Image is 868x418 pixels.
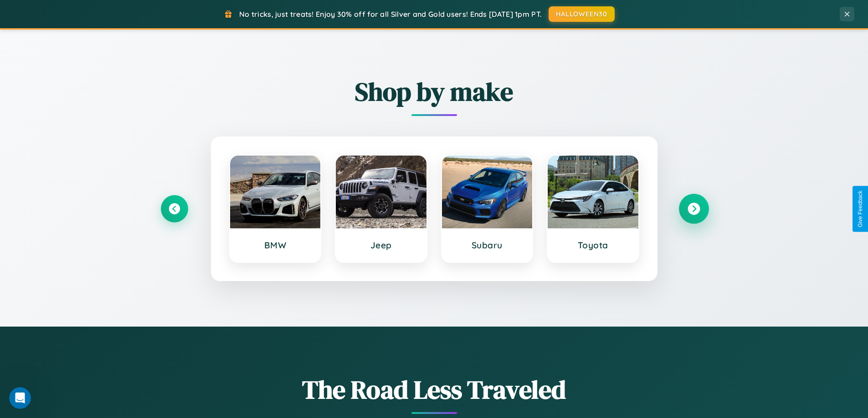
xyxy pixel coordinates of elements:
h3: Jeep [345,240,417,251]
button: HALLOWEEN30 [549,6,615,22]
iframe: Intercom live chat [9,387,31,409]
span: No tricks, just treats! Enjoy 30% off for all Silver and Gold users! Ends [DATE] 1pm PT. [239,10,542,19]
h3: BMW [239,240,312,251]
div: Give Feedback [857,191,863,227]
h3: Subaru [451,240,524,251]
h2: Shop by make [161,74,708,109]
h3: Toyota [557,240,629,251]
h1: The Road Less Traveled [161,372,708,407]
